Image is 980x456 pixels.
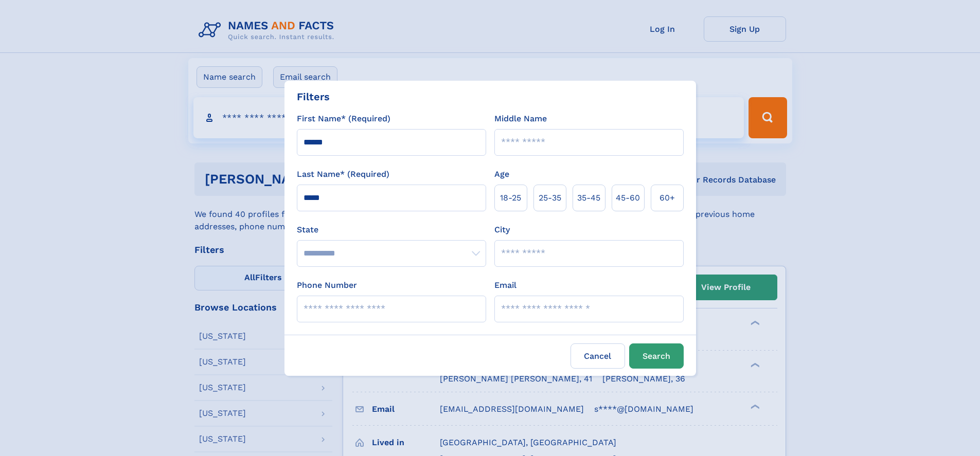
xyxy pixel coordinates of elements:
button: Search [629,343,684,369]
label: Phone Number [297,279,357,291]
span: 35‑45 [577,192,600,204]
label: First Name* (Required) [297,113,390,125]
span: 60+ [660,192,675,204]
label: Middle Name [494,113,547,125]
label: Age [494,168,509,180]
label: Last Name* (Required) [297,168,389,180]
label: State [297,224,486,236]
span: 45‑60 [616,192,640,204]
span: 18‑25 [500,192,521,204]
div: Filters [297,89,330,104]
label: City [494,224,510,236]
span: 25‑35 [539,192,561,204]
label: Email [494,279,516,291]
label: Cancel [571,343,625,369]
